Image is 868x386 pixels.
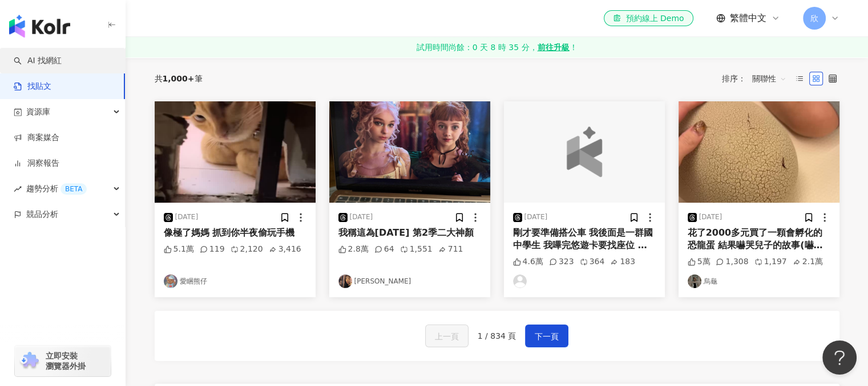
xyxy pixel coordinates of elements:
[679,101,839,203] img: post-image
[730,12,766,24] span: 繁體中文
[688,256,710,268] div: 5萬
[26,202,58,227] span: 競品分析
[338,227,481,239] div: 我稱這為[DATE] 第2季二大神顏
[163,74,195,83] span: 1,000+
[231,244,263,255] div: 2,120
[752,69,786,88] span: 關聯性
[15,346,111,376] a: chrome extension立即安裝 瀏覽器外掛
[329,101,490,203] img: post-image
[604,10,693,26] a: 預約線上 Demo
[269,244,301,255] div: 3,416
[26,99,50,125] span: 資源庫
[688,227,830,252] div: 花了2000多元買了一顆會孵化的恐龍蛋 結果嚇哭兒子的故事(嚇哭部分沒錄到） 只有媽媽一個人覺得有趣! BTW 2000多居然買到仿的😑賣家上面還標榜TOMY，結果根本不是，我也懶得退了
[524,212,548,222] div: [DATE]
[18,352,41,370] img: chrome extension
[400,244,433,255] div: 1,551
[46,351,86,371] span: 立即安裝 瀏覽器外掛
[513,256,543,268] div: 4.6萬
[200,244,225,255] div: 119
[810,12,818,24] span: 欣
[14,81,51,92] a: 找貼文
[580,256,605,268] div: 364
[14,158,59,169] a: 洞察報告
[513,274,656,288] a: KOL Avatar
[722,69,793,88] div: 排序：
[175,212,199,222] div: [DATE]
[699,212,722,222] div: [DATE]
[513,274,527,288] img: KOL Avatar
[9,15,70,38] img: logo
[164,227,306,239] div: 像極了媽媽 抓到你半夜偷玩手機
[425,325,469,347] button: 上一頁
[716,256,748,268] div: 1,308
[525,325,568,347] button: 下一頁
[478,331,516,340] span: 1 / 834 頁
[164,274,306,288] a: KOL Avatar愛睏熊仔
[537,42,569,53] strong: 前往升級
[822,340,857,375] iframe: Help Scout Beacon - Open
[610,256,635,268] div: 183
[14,132,59,143] a: 商案媒合
[26,176,87,202] span: 趨勢分析
[164,244,194,255] div: 5.1萬
[126,37,868,58] a: 試用時間尚餘：0 天 8 時 35 分，前往升級！
[438,244,463,255] div: 711
[60,183,87,195] div: BETA
[155,74,203,83] div: 共 筆
[535,330,559,343] span: 下一頁
[688,274,830,288] a: KOL Avatar烏龜
[793,256,823,268] div: 2.1萬
[754,256,787,268] div: 1,197
[338,274,481,288] a: KOL Avatar[PERSON_NAME]
[14,185,22,193] span: rise
[688,274,701,288] img: KOL Avatar
[338,274,352,288] img: KOL Avatar
[155,101,316,203] img: post-image
[14,55,62,67] a: searchAI 找網紅
[504,101,665,203] button: logo
[374,244,394,255] div: 64
[513,227,656,252] div: 剛才要準備搭公車 我後面是一群國中學生 我嗶完悠遊卡要找座位 後面的妹妹突然說找不到悠遊卡 身後的同學同時打開錢包大家在湊零錢 她就跟後面的好朋友說 沒事 你們先搭我走路去 後來他的好朋友們一起...
[549,256,574,268] div: 323
[613,13,684,24] div: 預約線上 Demo
[164,274,177,288] img: KOL Avatar
[350,212,373,222] div: [DATE]
[338,244,369,255] div: 2.8萬
[544,126,624,177] img: logo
